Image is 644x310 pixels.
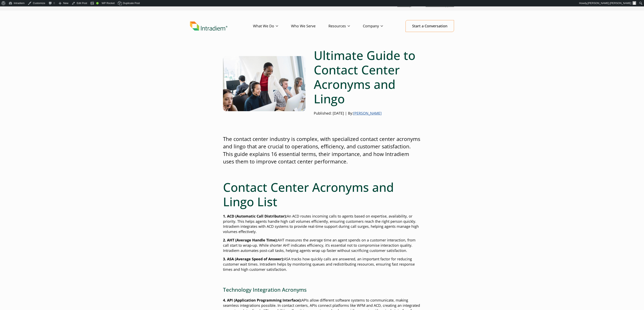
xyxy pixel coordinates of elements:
[190,22,253,31] a: Link to homepage of Intradiem
[190,22,227,31] img: Intradiem
[253,20,291,32] a: What We Do
[406,20,454,32] a: Start a Conversation
[223,238,421,253] p: AHT measures the average time an agent spends on a customer interaction, from call start to wrap-...
[223,135,421,165] p: The contact center industry is complex, with specialized contact center acronyms and lingo that a...
[314,48,421,106] h1: Ultimate Guide to Contact Center Acronyms and Lingo
[223,214,287,219] strong: 1. ACD (Automatic Call Distributor):
[223,298,301,303] strong: 4. API (Application Programming Interface):
[223,214,421,235] p: An ACD routes incoming calls to agents based on expertise, availability, or priority. This helps ...
[291,20,328,32] a: Who We Serve
[223,238,278,242] strong: 2. AHT (Average Handle Time):
[314,111,421,116] p: Published: [DATE] | By:
[223,257,421,272] p: ASA tracks how quickly calls are answered, an important factor for reducing customer wait times. ...
[588,2,631,5] span: [PERSON_NAME].[PERSON_NAME]
[353,111,382,116] a: [PERSON_NAME]
[223,180,421,209] h1: Contact Center Acronyms and Lingo List
[328,20,363,32] a: Resources
[363,20,396,32] a: Company
[96,2,99,4] div: Good
[223,257,284,261] strong: 3. ASA (Average Speed of Answer):
[223,287,421,293] h3: Technology Integration Acronyms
